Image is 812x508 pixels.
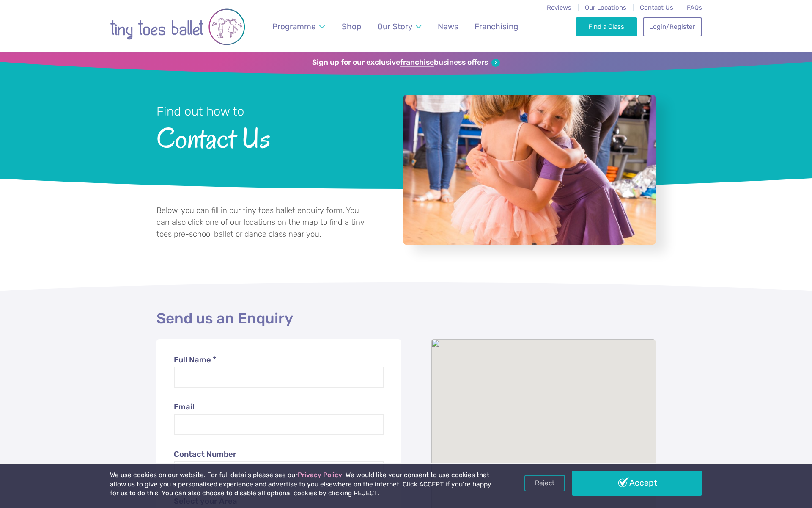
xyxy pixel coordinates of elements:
a: News [433,17,462,36]
span: Programme [272,22,316,31]
a: Find a Class [576,17,638,36]
h2: Send us an Enquiry [156,309,656,328]
p: Below, you can fill in our tiny toes ballet enquiry form. You can also click one of our locations... [156,205,366,240]
img: tiny toes ballet [110,6,245,48]
div: Newcastle Upon Tyne [569,391,579,401]
span: News [438,22,458,31]
div: Sheffield & North Derbyshire [572,444,582,454]
a: FAQs [687,4,702,11]
strong: franchise [400,58,434,67]
label: Full Name * [174,354,384,366]
a: Shop [338,17,365,36]
a: Our Locations [585,4,626,11]
a: Programme [269,17,329,36]
span: Shop [342,22,361,31]
a: Our Story [373,17,425,36]
a: Login/Register [643,17,702,36]
label: Email [174,401,384,413]
a: Contact Us [640,4,673,11]
label: Contact Number [174,449,384,461]
div: Staffordshire [559,459,569,469]
span: Franchising [475,22,518,31]
a: Reviews [547,4,571,11]
small: Find out how to [156,104,244,119]
p: We use cookies on our website. For full details please see our . We would like your consent to us... [110,471,495,498]
a: Accept [572,471,702,495]
a: Franchising [471,17,522,36]
div: North Nottinghamshire & South Yorkshire [582,446,592,456]
a: Privacy Policy [298,471,342,479]
div: Cheshire East [552,454,562,464]
a: Sign up for our exclusivefranchisebusiness offers [312,58,499,67]
a: Reject [524,475,565,491]
span: Our Story [377,22,412,31]
span: Contact Us [156,120,381,154]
